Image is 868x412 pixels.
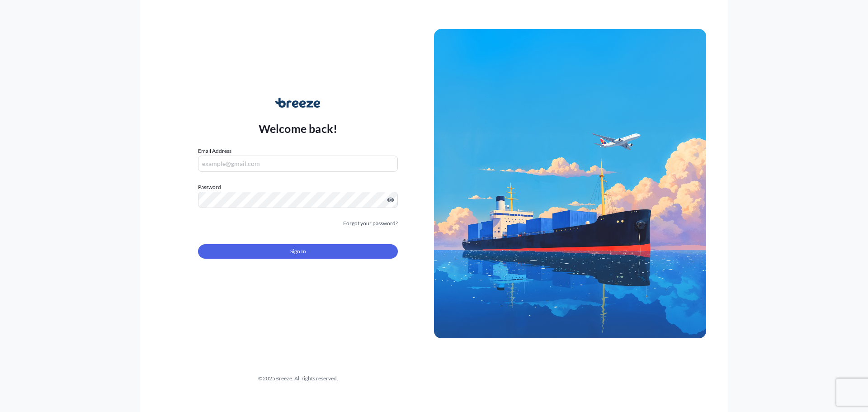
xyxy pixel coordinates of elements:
p: Welcome back! [259,121,338,136]
button: Sign In [198,244,398,259]
label: Password [198,183,398,192]
img: Ship illustration [434,29,706,338]
input: example@gmail.com [198,156,398,172]
label: Email Address [198,147,231,156]
span: Sign In [290,247,306,256]
button: Show password [387,196,394,204]
a: Forgot your password? [343,219,398,228]
div: © 2025 Breeze. All rights reserved. [162,374,434,383]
